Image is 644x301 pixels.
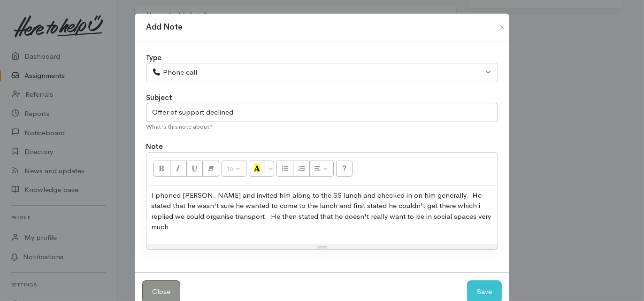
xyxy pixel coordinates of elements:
div: What's this note about? [146,122,498,131]
div: Phone call [152,67,483,78]
button: Underline (CTRL+U) [186,161,203,177]
div: Resize [146,245,498,249]
button: Ordered list (CTRL+SHIFT+NUM8) [293,161,310,177]
button: Font Size [222,161,246,177]
span: 15 [227,164,234,172]
label: Subject [146,93,172,103]
button: Phone call [146,63,498,82]
label: Note [146,141,163,152]
button: More Color [265,161,274,177]
label: Type [146,53,161,63]
button: Bold (CTRL+B) [153,161,170,177]
button: Italic (CTRL+I) [170,161,187,177]
button: Paragraph [309,161,334,177]
h1: Add Note [146,21,182,33]
button: Close [495,22,510,33]
button: Remove Font Style (CTRL+\) [202,161,219,177]
button: Recent Color [249,161,266,177]
button: Help [336,161,353,177]
p: I phoned [PERSON_NAME] and invited him along to the SS lunch and checked in on him generally. He ... [151,190,493,232]
button: Unordered list (CTRL+SHIFT+NUM7) [276,161,293,177]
